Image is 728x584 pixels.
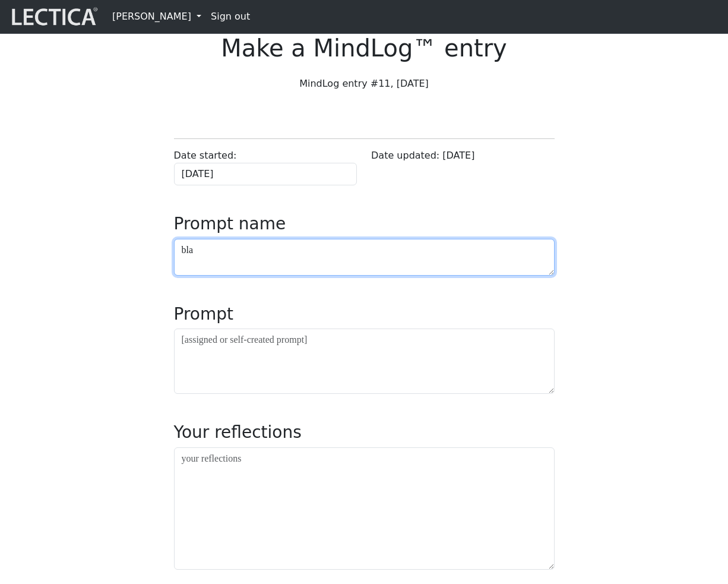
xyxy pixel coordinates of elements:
label: Date started: [174,149,237,163]
p: MindLog entry #11, [DATE] [174,77,555,91]
h3: Prompt name [174,214,555,234]
img: lecticalive [9,5,98,28]
div: Date updated: [DATE] [364,149,562,185]
a: [PERSON_NAME] [107,5,206,29]
a: Sign out [206,5,255,29]
h3: Your reflections [174,422,555,443]
h3: Prompt [174,304,555,324]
